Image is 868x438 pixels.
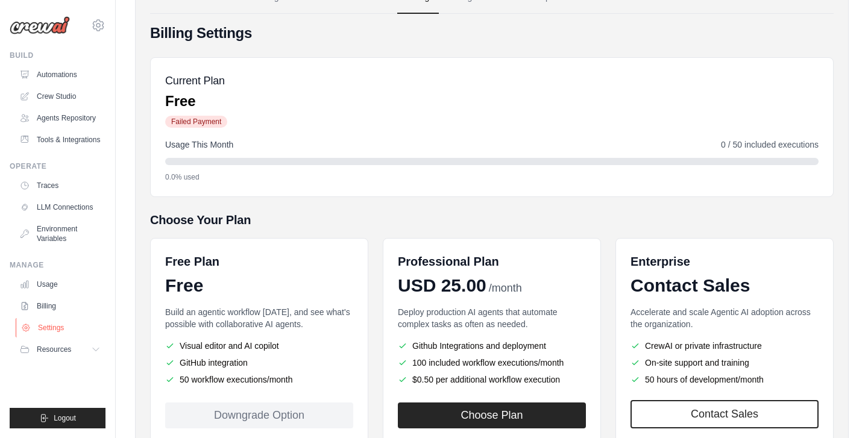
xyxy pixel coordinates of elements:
span: Resources [37,345,71,354]
span: USD 25.00 [398,275,486,296]
a: Settings [16,318,107,337]
p: Accelerate and scale Agentic AI adoption across the organization. [631,306,819,330]
span: Failed Payment [165,116,227,128]
button: Resources [14,340,105,359]
a: LLM Connections [14,198,105,217]
a: Tools & Integrations [14,130,105,149]
img: Logo [10,16,70,34]
span: 0.0% used [165,172,200,182]
li: On-site support and training [631,357,819,369]
li: 100 included workflow executions/month [398,357,586,369]
li: GitHub integration [165,357,353,369]
iframe: Chat Widget [808,380,868,438]
button: Choose Plan [398,402,586,428]
span: Usage This Month [165,139,233,151]
a: Environment Variables [14,219,105,248]
div: Free [165,275,353,296]
div: Operate [10,161,105,171]
h6: Free Plan [165,253,219,270]
li: 50 workflow executions/month [165,374,353,386]
li: 50 hours of development/month [631,374,819,386]
a: Usage [14,275,105,294]
h5: Choose Your Plan [150,211,834,228]
li: CrewAI or private infrastructure [631,340,819,352]
div: Downgrade Option [165,402,353,428]
li: Visual editor and AI copilot [165,340,353,352]
div: Build [10,51,105,60]
h6: Professional Plan [398,253,499,270]
a: Billing [14,296,105,316]
div: Contact Sales [631,275,819,296]
span: /month [489,280,522,296]
li: Github Integrations and deployment [398,340,586,352]
a: Crew Studio [14,87,105,106]
p: Deploy production AI agents that automate complex tasks as often as needed. [398,306,586,330]
p: Free [165,92,227,111]
span: 0 / 50 included executions [721,139,819,151]
a: Contact Sales [631,400,819,428]
span: Logout [54,413,76,423]
h4: Billing Settings [150,23,834,43]
p: Build an agentic workflow [DATE], and see what's possible with collaborative AI agents. [165,306,353,330]
div: Manage [10,260,105,270]
a: Agents Repository [14,108,105,128]
a: Automations [14,65,105,84]
h6: Enterprise [631,253,819,270]
h5: Current Plan [165,72,227,89]
li: $0.50 per additional workflow execution [398,374,586,386]
button: Logout [10,408,105,428]
a: Traces [14,176,105,195]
